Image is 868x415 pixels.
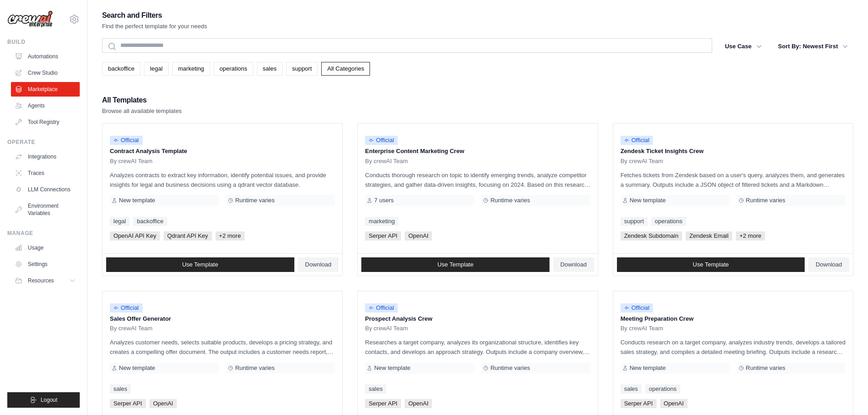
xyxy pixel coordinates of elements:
[11,115,80,129] a: Tool Registry
[621,217,647,226] a: support
[621,384,642,394] a: sales
[110,399,146,408] span: Serper API
[651,217,686,226] a: operations
[110,217,129,226] a: legal
[102,94,182,107] h2: All Templates
[110,170,335,190] p: Analyzes contracts to extract key information, identify potential issues, and provide insights fo...
[405,399,432,408] span: OpenAI
[405,231,432,241] span: OpenAI
[621,325,663,332] span: By crewAI Team
[693,261,729,268] span: Use Template
[110,314,335,323] p: Sales Offer Generator
[808,257,849,272] a: Download
[719,38,767,55] button: Use Case
[11,199,80,220] a: Environment Variables
[621,136,653,145] span: Official
[321,62,370,76] a: All Categories
[110,231,160,241] span: OpenAI API Key
[746,364,786,372] span: Runtime varies
[365,231,401,241] span: Serper API
[374,197,394,204] span: 7 users
[437,261,473,268] span: Use Template
[365,338,590,357] p: Researches a target company, analyzes its organizational structure, identifies key contacts, and ...
[365,384,386,394] a: sales
[621,147,846,156] p: Zendesk Ticket Insights Crew
[7,230,80,237] div: Manage
[621,338,846,357] p: Conducts research on a target company, analyzes industry trends, develops a tailored sales strate...
[133,217,167,226] a: backoffice
[235,364,275,372] span: Runtime varies
[645,384,680,394] a: operations
[28,277,54,284] span: Resources
[617,257,805,272] a: Use Template
[41,396,57,404] span: Logout
[621,231,682,241] span: Zendesk Subdomain
[11,182,80,197] a: LLM Connections
[553,257,594,272] a: Download
[736,231,765,241] span: +2 more
[365,314,590,323] p: Prospect Analysis Crew
[102,62,140,76] a: backoffice
[365,158,408,165] span: By crewAI Team
[11,273,80,288] button: Resources
[182,261,218,268] span: Use Template
[110,338,335,357] p: Analyzes customer needs, selects suitable products, develops a pricing strategy, and creates a co...
[11,82,80,97] a: Marketplace
[660,399,688,408] span: OpenAI
[11,149,80,164] a: Integrations
[172,62,210,76] a: marketing
[365,217,398,226] a: marketing
[110,136,143,145] span: Official
[110,325,153,332] span: By crewAI Team
[11,98,80,113] a: Agents
[305,261,332,268] span: Download
[686,231,732,241] span: Zendesk Email
[630,197,666,204] span: New template
[119,364,155,372] span: New template
[11,257,80,272] a: Settings
[11,166,80,180] a: Traces
[365,303,398,313] span: Official
[257,62,282,76] a: sales
[560,261,587,268] span: Download
[235,197,275,204] span: Runtime varies
[164,231,212,241] span: Qdrant API Key
[110,384,131,394] a: sales
[110,147,335,156] p: Contract Analysis Template
[490,364,530,372] span: Runtime varies
[746,197,786,204] span: Runtime varies
[110,158,153,165] span: By crewAI Team
[361,257,550,272] a: Use Template
[816,261,842,268] span: Download
[149,399,177,408] span: OpenAI
[11,241,80,255] a: Usage
[7,38,80,46] div: Build
[365,399,401,408] span: Serper API
[621,158,663,165] span: By crewAI Team
[621,303,653,313] span: Official
[106,257,294,272] a: Use Template
[365,170,590,190] p: Conducts thorough research on topic to identify emerging trends, analyze competitor strategies, a...
[144,62,168,76] a: legal
[365,147,590,156] p: Enterprise Content Marketing Crew
[7,10,53,28] img: Logo
[621,314,846,323] p: Meeting Preparation Crew
[102,9,207,22] h2: Search and Filters
[621,170,846,190] p: Fetches tickets from Zendesk based on a user's query, analyzes them, and generates a summary. Out...
[110,303,143,313] span: Official
[102,22,207,31] p: Find the perfect template for your needs
[621,399,657,408] span: Serper API
[630,364,666,372] span: New template
[773,38,853,55] button: Sort By: Newest First
[365,325,408,332] span: By crewAI Team
[11,49,80,64] a: Automations
[119,197,155,204] span: New template
[216,231,245,241] span: +2 more
[7,138,80,146] div: Operate
[286,62,318,76] a: support
[374,364,410,372] span: New template
[102,107,182,116] p: Browse all available templates
[11,66,80,80] a: Crew Studio
[7,392,80,408] button: Logout
[298,257,339,272] a: Download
